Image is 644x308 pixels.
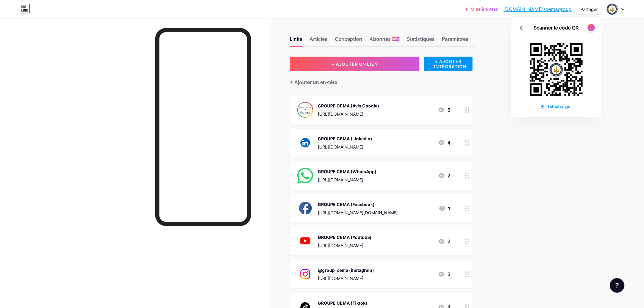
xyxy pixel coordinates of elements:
a: [DOMAIN_NAME]/cemagroup [504,5,572,13]
font: [URL][DOMAIN_NAME] [318,177,364,182]
button: + AJOUTER UN LIEN [290,57,419,71]
font: + Ajouter un en-tête [290,79,338,85]
font: GROUPE CEMA (Youtube) [318,235,372,240]
img: GROUPE CEMA (Avis Google) [297,102,313,118]
font: [URL][DOMAIN_NAME] [318,276,364,281]
font: Paramètres [442,36,469,42]
img: GROUPE CEMA (WhatsApp) [297,168,313,184]
font: [URL][DOMAIN_NAME] [318,111,364,117]
font: GROUPE CEMA (Linkedin) [318,136,373,141]
font: Conception [335,36,362,42]
font: 2 [448,238,451,244]
font: Abonnés [370,36,391,42]
font: Statistiques [407,36,435,42]
font: Articles [310,36,328,42]
font: + AJOUTER UN LIEN [331,61,378,67]
font: [DOMAIN_NAME]/cemagroup [504,6,572,12]
font: [URL][DOMAIN_NAME] [318,243,364,248]
font: + AJOUTER L'INTÉGRATION [430,59,466,69]
font: Mise à niveau [471,6,499,12]
font: [URL][DOMAIN_NAME][DOMAIN_NAME] [318,210,398,215]
img: groupe cema [607,3,618,15]
font: 2 [448,173,451,179]
font: 3 [448,271,451,277]
font: [URL][DOMAIN_NAME] [318,144,364,149]
font: 5 [448,107,451,113]
img: GROUPE CEMA (Facebook) [297,201,313,216]
font: GROUPE CEMA (Avis Google) [318,103,380,108]
img: GROUPE CEMA (Linkedin) [297,135,313,151]
font: GROUPE CEMA (Tiktok) [318,300,368,306]
font: Links [290,36,303,42]
font: GROUPE CEMA (Facebook) [318,202,375,207]
font: Télécharger [548,104,572,109]
font: Partager [581,7,598,12]
img: GROUPE CEMA (Youtube) [297,233,313,249]
font: NOUVEAU [390,37,402,40]
font: Scanner le code QR [534,25,579,31]
font: 4 [448,140,451,146]
font: @group_cema (instagram) [318,268,374,273]
font: GROUPE CEMA (WhatsApp) [318,169,377,174]
font: 1 [448,205,451,212]
img: @group_cema (instagram) [297,266,313,282]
